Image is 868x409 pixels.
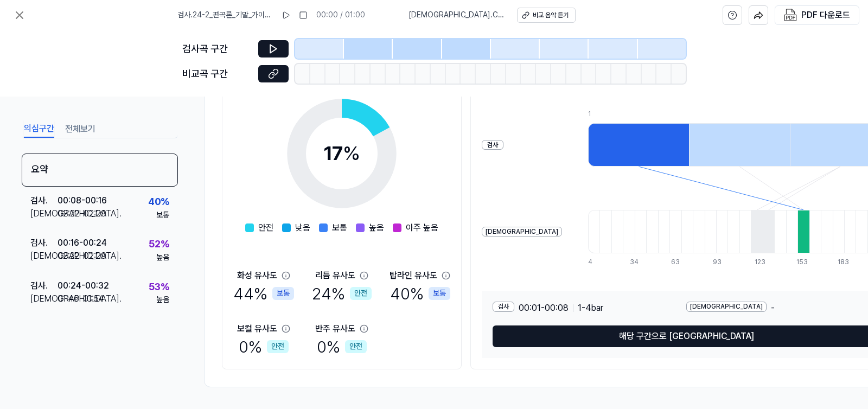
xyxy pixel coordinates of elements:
span: 낮음 [295,221,310,234]
div: 보컬 유사도 [237,322,277,335]
div: 00:08 - 00:16 [58,194,107,207]
div: 보통 [272,287,294,300]
div: 검사 [482,140,503,150]
div: 183 [838,258,849,267]
div: 123 [755,258,766,267]
div: 안전 [350,287,372,300]
div: 높음 [156,252,169,263]
div: 보통 [156,210,169,221]
div: 00:24 - 00:32 [58,279,109,292]
div: 검사 [493,302,514,312]
div: 52 % [149,237,169,252]
span: 아주 높음 [406,221,438,234]
div: 01:46 - 01:54 [58,292,104,305]
div: PDF 다운로드 [801,8,850,22]
div: 안전 [345,340,367,353]
span: 안전 [258,221,273,234]
div: [DEMOGRAPHIC_DATA] [686,302,767,312]
div: 153 [796,258,808,267]
div: 0 % [317,335,367,358]
span: 검사 . 24-2_편곡론_기말_가이드_산토끼 록버전 (1) [177,10,273,21]
div: 02:22 - 02:29 [58,207,106,220]
div: 4 [588,258,599,267]
div: 비교곡 구간 [182,66,252,82]
span: [DEMOGRAPHIC_DATA] . Clarke & Bell ([PERSON_NAME] Edit) [409,10,504,21]
div: 검사 . [30,194,58,207]
img: share [754,10,763,20]
div: 00:16 - 00:24 [58,237,107,250]
div: 40 % [148,194,169,210]
img: PDF Download [784,9,797,22]
span: 보통 [332,221,347,234]
div: 보통 [429,287,450,300]
div: 17 [323,139,360,168]
span: % [343,142,360,165]
div: 높음 [156,295,169,305]
span: 1 - 4 bar [578,302,603,315]
button: 비교 음악 듣기 [517,8,576,23]
span: 높음 [369,221,384,234]
div: 1 [588,110,689,119]
div: 44 % [233,282,294,305]
svg: help [727,10,737,21]
button: 의심구간 [24,120,54,138]
div: 검사 . [30,279,58,292]
div: 02:22 - 02:29 [58,250,106,263]
button: PDF 다운로드 [782,6,852,24]
div: [DEMOGRAPHIC_DATA] . [30,250,58,263]
div: 검사 . [30,237,58,250]
div: 93 [713,258,724,267]
div: 화성 유사도 [237,269,277,282]
div: 안전 [267,340,289,353]
div: 63 [671,258,682,267]
div: 리듬 유사도 [315,269,355,282]
div: [DEMOGRAPHIC_DATA] . [30,207,58,220]
button: 전체보기 [65,120,95,138]
div: 34 [630,258,641,267]
div: 24 % [312,282,372,305]
div: 검사곡 구간 [182,41,252,57]
div: 반주 유사도 [315,322,355,335]
div: 40 % [390,282,450,305]
button: help [723,5,742,25]
div: 00:00 / 01:00 [316,10,365,21]
div: [DEMOGRAPHIC_DATA] . [30,292,58,305]
span: 00:01 - 00:08 [519,302,569,315]
div: 53 % [149,279,169,295]
div: [DEMOGRAPHIC_DATA] [482,227,562,237]
div: 탑라인 유사도 [390,269,437,282]
div: 요약 [22,154,178,187]
div: 비교 음악 듣기 [533,11,569,20]
div: 0 % [239,335,289,358]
